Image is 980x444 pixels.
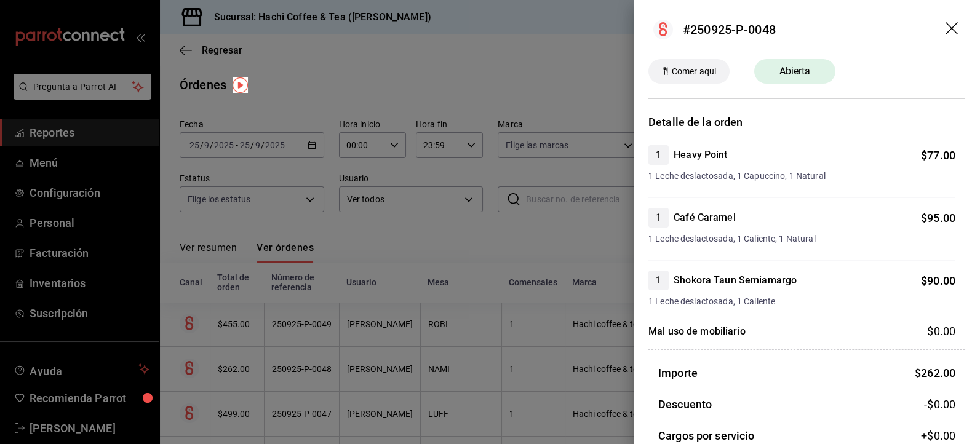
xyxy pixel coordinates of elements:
span: +$ 0.00 [921,427,955,444]
h3: Detalle de la orden [648,114,965,130]
span: $ 77.00 [921,149,955,162]
span: 1 Leche deslactosada, 1 Capuccino, 1 Natural [648,170,955,183]
span: $ 262.00 [915,367,955,379]
span: 1 [648,273,669,288]
h4: Café Caramel [674,210,736,225]
span: 1 [648,210,669,225]
h3: Descuento [658,396,712,413]
h4: Heavy Point [674,148,727,162]
h3: Importe [658,365,698,381]
span: Comer aqui [667,65,721,78]
span: 1 Leche deslactosada, 1 Caliente [648,295,955,308]
div: #250925-P-0048 [683,20,776,39]
span: -$0.00 [924,396,955,413]
span: $ 90.00 [921,274,955,287]
span: $ 0.00 [927,325,955,338]
img: Tooltip marker [233,77,248,93]
span: 1 Leche deslactosada, 1 Caliente, 1 Natural [648,232,955,245]
h3: Cargos por servicio [658,427,755,444]
h4: Shokora Taun Semiamargo [674,273,797,288]
button: drag [946,22,960,37]
span: $ 95.00 [921,212,955,224]
h4: Mal uso de mobiliario [648,324,746,339]
span: 1 [648,148,669,162]
span: Abierta [772,64,818,79]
